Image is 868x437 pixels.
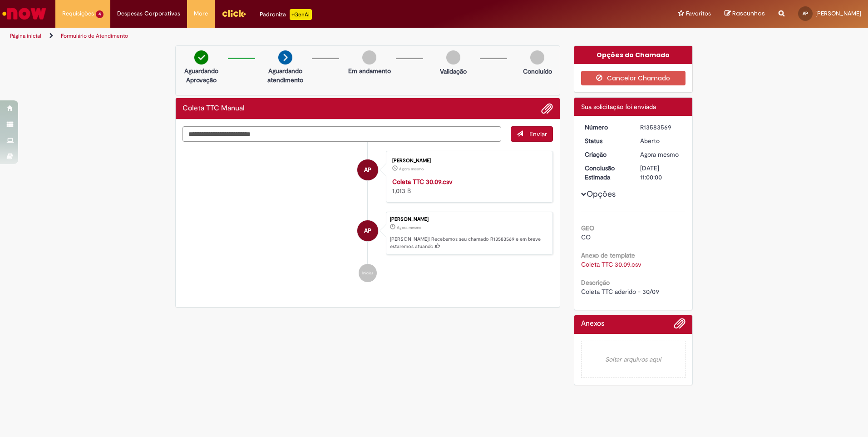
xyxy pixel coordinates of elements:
img: click_logo_yellow_360x200.png [222,6,246,20]
time: 30/09/2025 18:50:04 [399,166,424,172]
span: Requisições [62,9,94,18]
time: 30/09/2025 18:50:25 [640,150,679,159]
b: Anexo de template [581,251,635,259]
p: [PERSON_NAME]! Recebemos seu chamado R13583569 e em breve estaremos atuando. [390,236,548,250]
p: Em andamento [348,66,391,75]
span: AP [364,220,371,242]
dt: Status [578,136,634,145]
dt: Conclusão Estimada [578,164,634,182]
li: Ana Clara Silva De Paula [182,212,553,255]
div: Padroniza [260,9,312,20]
img: arrow-next.png [278,50,292,65]
p: Concluído [523,67,552,76]
div: [DATE] 11:00:00 [640,164,682,182]
dt: Número [578,123,634,132]
dt: Criação [578,150,634,159]
span: Favoritos [686,9,711,18]
div: Aberto [640,136,682,145]
button: Enviar [511,126,553,142]
span: Rascunhos [732,9,765,18]
span: Agora mesmo [397,225,421,230]
div: R13583569 [640,123,682,132]
p: Aguardando Aprovação [179,66,223,84]
textarea: Digite sua mensagem aqui... [182,126,501,142]
button: Adicionar anexos [541,103,553,114]
button: Adicionar anexos [674,318,686,334]
p: +GenAi [290,9,312,20]
a: Formulário de Atendimento [61,32,128,40]
span: CO [581,233,591,241]
div: Ana Clara Silva De Paula [357,220,378,241]
span: Agora mesmo [399,166,424,172]
h2: Coleta TTC Manual Histórico de tíquete [182,104,245,113]
p: Aguardando atendimento [263,66,307,84]
div: [PERSON_NAME] [390,217,548,222]
span: More [194,9,208,18]
img: img-circle-grey.png [530,50,544,65]
p: Validação [440,67,467,76]
img: img-circle-grey.png [446,50,460,65]
img: check-circle-green.png [194,50,208,65]
div: Opções do Chamado [574,46,693,64]
em: Soltar arquivos aqui [581,341,686,378]
span: AP [364,159,371,181]
span: Enviar [529,130,547,138]
span: Agora mesmo [640,150,679,159]
a: Página inicial [10,32,41,40]
b: GEO [581,224,594,232]
span: 4 [96,10,104,18]
h2: Anexos [581,320,604,328]
b: Descrição [581,278,610,287]
a: Rascunhos [725,10,765,18]
a: Coleta TTC 30.09.csv [392,178,453,186]
a: Download de Coleta TTC 30.09.csv [581,260,641,268]
img: img-circle-grey.png [362,50,376,65]
span: Despesas Corporativas [117,9,180,18]
span: [PERSON_NAME] [815,10,861,17]
div: 1,013 B [392,177,543,195]
div: Ana Clara Silva De Paula [357,159,378,180]
div: [PERSON_NAME] [392,158,543,164]
button: Cancelar Chamado [581,71,686,85]
span: Sua solicitação foi enviada [581,103,656,111]
ul: Trilhas de página [7,28,572,45]
div: 30/09/2025 18:50:25 [640,150,682,159]
span: AP [803,10,808,16]
img: ServiceNow [1,5,48,23]
ul: Histórico de tíquete [182,142,553,292]
span: Coleta TTC aderido - 30/09 [581,288,659,296]
time: 30/09/2025 18:50:25 [397,225,421,230]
